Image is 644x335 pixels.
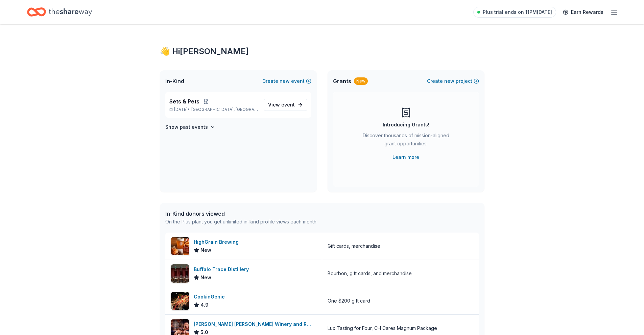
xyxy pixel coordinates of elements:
[354,77,368,85] div: New
[200,246,211,254] span: New
[427,77,479,85] button: Createnewproject
[169,97,199,105] span: Sets & Pets
[268,101,295,109] span: View
[281,102,295,107] span: event
[194,238,241,246] div: HighGrain Brewing
[328,297,370,305] div: One $200 gift card
[392,153,419,161] a: Learn more
[169,107,258,112] p: [DATE] •
[171,237,189,255] img: Image for HighGrain Brewing
[328,269,412,278] div: Bourbon, gift cards, and merchandise
[194,320,316,328] div: [PERSON_NAME] [PERSON_NAME] Winery and Restaurants
[559,6,607,18] a: Earn Rewards
[165,210,317,218] div: In-Kind donors viewed
[160,46,484,57] div: 👋 Hi [PERSON_NAME]
[200,301,209,309] span: 4.9
[194,265,252,273] div: Buffalo Trace Distillery
[328,324,437,332] div: Lux Tasting for Four, CH Cares Magnum Package
[171,264,189,283] img: Image for Buffalo Trace Distillery
[165,123,215,131] button: Show past events
[333,77,351,85] span: Grants
[383,121,429,129] div: Introducing Grants!
[473,7,556,18] a: Plus trial ends on 11PM[DATE]
[200,273,211,282] span: New
[27,4,92,20] a: Home
[165,77,184,85] span: In-Kind
[360,131,452,150] div: Discover thousands of mission-aligned grant opportunities.
[264,99,307,111] a: View event
[171,292,189,310] img: Image for CookinGenie
[191,107,258,112] span: [GEOGRAPHIC_DATA], [GEOGRAPHIC_DATA]
[444,77,454,85] span: new
[483,8,552,16] span: Plus trial ends on 11PM[DATE]
[165,123,208,131] h4: Show past events
[262,77,311,85] button: Createnewevent
[280,77,290,85] span: new
[328,242,380,250] div: Gift cards, merchandise
[194,293,228,301] div: CookinGenie
[165,218,317,226] div: On the Plus plan, you get unlimited in-kind profile views each month.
